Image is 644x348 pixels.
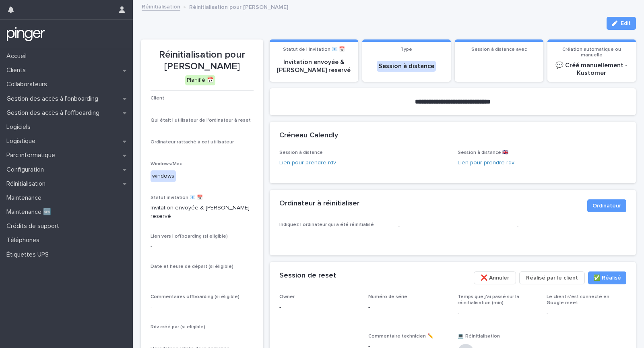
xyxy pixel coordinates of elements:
[185,75,215,85] div: Planifié 📅
[474,271,516,284] button: ❌ Annuler
[3,66,32,74] p: Clients
[517,222,626,230] p: -
[151,170,176,182] div: windows
[151,234,228,239] span: Lien vers l'offboarding (si eligible)
[151,273,254,281] p: -
[593,274,621,282] span: ✅​ Réalisé
[547,309,626,317] p: -
[588,271,626,284] button: ✅​ Réalisé
[400,47,412,52] span: Type
[151,140,234,145] span: Ordinateur rattaché à cet utilisateur
[3,151,62,159] p: Parc informatique
[587,199,626,212] button: Ordinateur
[279,131,338,140] h2: Créneau Calendly
[458,334,500,339] span: 💻 Réinitialisation
[547,294,609,305] span: Le client s’est connecté en Google meet
[151,325,205,329] span: Rdv créé par (si eligible)
[3,208,58,216] p: Maintenance 🆕
[3,251,55,259] p: Étiquettes UPS
[151,49,254,72] p: Réinitialisation pour [PERSON_NAME]
[142,2,180,11] a: Réinitialisation
[398,222,507,230] p: -
[6,26,45,42] img: mTgBEunGTSyRkCgitkcU
[552,62,631,77] p: 💬​ Créé manuellement - Kustomer
[279,231,388,239] p: -
[279,271,336,280] h2: Session de reset
[151,303,254,311] p: -
[377,61,436,72] div: Session à distance
[562,47,621,58] span: Création automatique ou manuelle
[279,303,359,312] p: -
[151,204,254,221] p: Invitation envoyée & [PERSON_NAME] reservé
[151,162,182,166] span: Windows/Mac
[3,194,48,202] p: Maintenance
[3,180,52,188] p: Réinitialisation
[3,137,42,145] p: Logistique
[151,264,233,269] span: Date et heure de départ (si éligible)
[3,222,66,230] p: Crédits de support
[607,17,636,30] button: Edit
[458,160,514,166] a: Lien pour prendre rdv
[279,294,295,299] span: Owner
[3,95,105,103] p: Gestion des accès à l’onboarding
[151,294,239,299] span: Commentaires offboarding (si éligible)
[368,303,448,312] p: -
[151,242,254,251] p: -
[526,274,578,282] span: Réalisé par le client
[368,294,407,299] span: Numéro de série
[458,309,537,317] p: -
[151,96,164,101] span: Client
[3,166,50,174] p: Configuration
[151,195,203,200] span: Statut invitation 📧 📅
[279,199,359,208] h2: Ordinateur à réinitialiser
[151,118,251,123] span: Qui était l'utilisateur de l'ordinateur à reset
[3,81,54,88] p: Collaborateurs
[283,47,345,52] span: Statut de l'invitation 📧 📅
[279,160,336,166] a: Lien pour prendre rdv
[368,334,433,339] span: Commentaire technicien ✏️
[481,274,509,282] span: ❌ Annuler
[3,52,33,60] p: Accueil
[458,294,519,305] span: Temps que j'ai passé sur la réinitialisation (min)
[621,21,631,26] span: Edit
[189,2,288,11] p: Réinitialisation pour [PERSON_NAME]
[279,150,323,155] span: Session à distance
[3,123,37,131] p: Logiciels
[275,58,353,74] p: Invitation envoyée & [PERSON_NAME] reservé
[3,236,46,244] p: Téléphones
[279,222,374,227] span: Indiquez l'ordinateur qui a été réinitialisé
[458,150,508,155] span: Session à distance 🇬🇧
[592,202,621,210] span: Ordinateur
[471,47,527,52] span: Session à distance avec
[3,109,106,117] p: Gestion des accès à l’offboarding
[519,271,585,284] button: Réalisé par le client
